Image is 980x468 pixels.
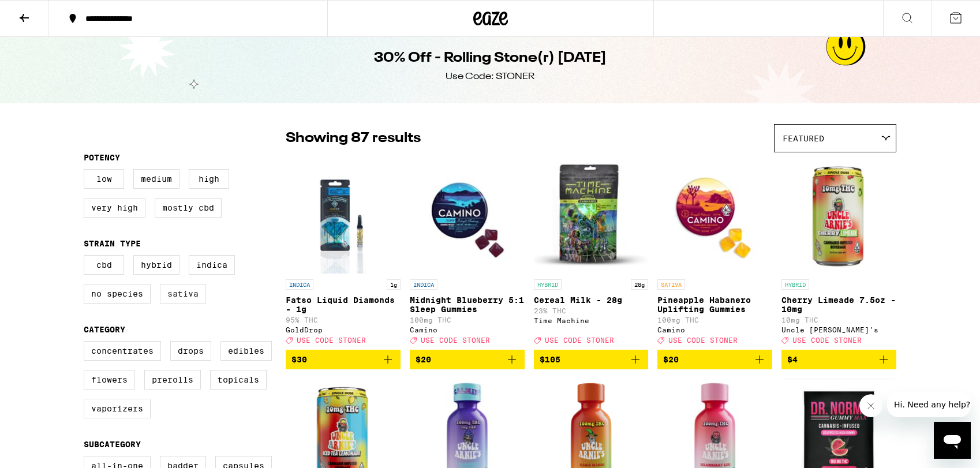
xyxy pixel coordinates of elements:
[410,158,525,350] a: Open page for Midnight Blueberry 5:1 Sleep Gummies from Camino
[410,295,525,314] p: Midnight Blueberry 5:1 Sleep Gummies
[297,336,366,344] span: USE CODE STONER
[416,355,431,364] span: $20
[787,355,798,364] span: $4
[84,198,145,218] label: Very High
[668,336,738,344] span: USE CODE STONER
[410,158,525,274] img: Camino - Midnight Blueberry 5:1 Sleep Gummies
[286,350,401,369] button: Add to bag
[534,158,649,350] a: Open page for Cereal Milk - 28g from Time Machine
[657,158,772,274] img: Camino - Pineapple Habanero Uplifting Gummies
[410,326,525,334] div: Camino
[84,399,151,418] label: Vaporizers
[84,341,161,361] label: Concentrates
[859,394,882,417] iframe: Close message
[84,153,120,162] legend: Potency
[781,158,896,350] a: Open page for Cherry Limeade 7.5oz - 10mg from Uncle Arnie's
[286,129,421,148] p: Showing 87 results
[286,279,313,290] p: INDICA
[410,279,437,290] p: INDICA
[781,279,809,290] p: HYBRID
[446,70,534,83] div: Use Code: STONER
[155,198,222,218] label: Mostly CBD
[781,350,896,369] button: Add to bag
[410,316,525,324] p: 100mg THC
[934,422,971,459] iframe: Button to launch messaging window
[170,341,211,361] label: Drops
[286,316,401,324] p: 95% THC
[220,341,272,361] label: Edibles
[657,350,772,369] button: Add to bag
[84,284,151,304] label: No Species
[84,325,125,334] legend: Category
[781,295,896,314] p: Cherry Limeade 7.5oz - 10mg
[783,134,824,143] span: Featured
[534,317,649,324] div: Time Machine
[534,279,562,290] p: HYBRID
[84,255,124,275] label: CBD
[781,326,896,334] div: Uncle [PERSON_NAME]'s
[297,158,389,274] img: GoldDrop - Fatso Liquid Diamonds - 1g
[160,284,206,304] label: Sativa
[421,336,490,344] span: USE CODE STONER
[387,279,401,290] p: 1g
[540,355,560,364] span: $105
[374,48,607,68] h1: 30% Off - Rolling Stone(r) [DATE]
[781,158,896,274] img: Uncle Arnie's - Cherry Limeade 7.5oz - 10mg
[657,158,772,350] a: Open page for Pineapple Habanero Uplifting Gummies from Camino
[286,158,401,350] a: Open page for Fatso Liquid Diamonds - 1g from GoldDrop
[657,326,772,334] div: Camino
[781,316,896,324] p: 10mg THC
[84,440,141,449] legend: Subcategory
[534,350,649,369] button: Add to bag
[286,326,401,334] div: GoldDrop
[189,255,235,275] label: Indica
[133,255,179,275] label: Hybrid
[84,370,135,390] label: Flowers
[133,169,179,189] label: Medium
[657,279,685,290] p: SATIVA
[545,336,614,344] span: USE CODE STONER
[657,295,772,314] p: Pineapple Habanero Uplifting Gummies
[657,316,772,324] p: 100mg THC
[189,169,229,189] label: High
[887,392,971,417] iframe: Message from company
[534,158,649,274] img: Time Machine - Cereal Milk - 28g
[534,295,649,305] p: Cereal Milk - 28g
[792,336,862,344] span: USE CODE STONER
[534,307,649,315] p: 23% THC
[291,355,307,364] span: $30
[210,370,267,390] label: Topicals
[84,169,124,189] label: Low
[84,239,141,248] legend: Strain Type
[144,370,201,390] label: Prerolls
[663,355,679,364] span: $20
[286,295,401,314] p: Fatso Liquid Diamonds - 1g
[631,279,648,290] p: 28g
[410,350,525,369] button: Add to bag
